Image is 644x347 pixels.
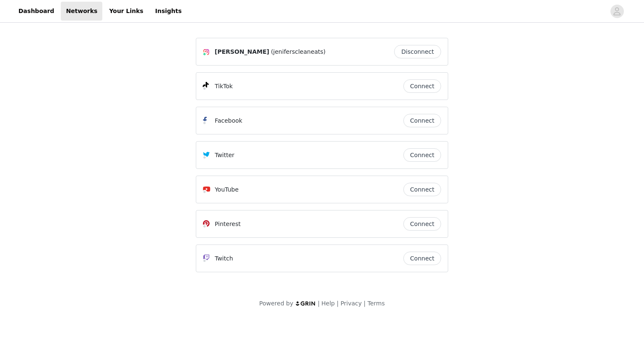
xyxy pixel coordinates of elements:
button: Connect [403,79,441,93]
button: Disconnect [394,45,441,58]
a: Help [322,300,335,307]
span: (jeniferscleaneats) [271,47,325,56]
p: Twitch [215,254,233,263]
a: Terms [367,300,384,307]
span: | [337,300,339,307]
span: Powered by [259,300,293,307]
a: Privacy [340,300,362,307]
div: avatar [613,5,621,18]
p: Pinterest [215,220,241,229]
span: | [364,300,366,307]
p: Twitter [215,151,234,160]
img: Instagram Icon [203,49,210,55]
button: Connect [403,252,441,265]
p: TikTok [215,82,233,91]
a: Dashboard [13,2,59,21]
span: | [318,300,320,307]
a: Your Links [104,2,148,21]
p: Facebook [215,116,242,125]
button: Connect [403,217,441,231]
span: [PERSON_NAME] [215,47,269,56]
a: Insights [150,2,187,21]
p: YouTube [215,185,239,194]
button: Connect [403,148,441,162]
button: Connect [403,183,441,196]
button: Connect [403,114,441,127]
img: logo [295,301,316,306]
a: Networks [61,2,102,21]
